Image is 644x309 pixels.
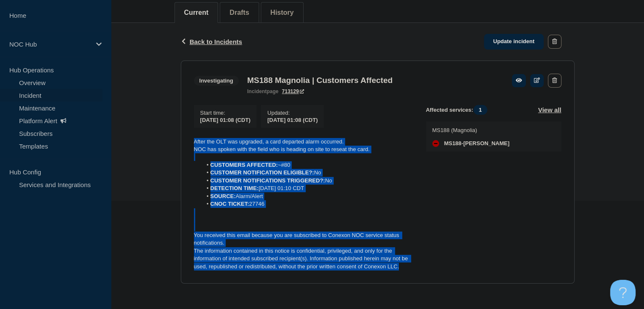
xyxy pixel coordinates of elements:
strong: CUSTOMER NOTIFICATIONS TRIGGERED?: [210,177,325,184]
p: MS188 (Magnolia) [432,127,510,133]
a: Update incident [484,34,544,50]
p: NOC has spoken with the field who is heading on site to reseat the card. [194,146,412,153]
button: View all [538,105,561,115]
button: Current [184,9,209,17]
span: [DATE] 01:08 (CDT) [200,117,251,123]
p: Updated : [267,110,318,116]
button: Back to Incidents [181,38,242,45]
strong: DETECTION TIME: [210,185,259,191]
li: Alarm/Alert [202,193,412,200]
p: page [247,88,279,94]
strong: CUSTOMERS AFFECTED: [210,162,278,168]
button: Drafts [229,9,249,17]
li: ~#80 [202,161,412,169]
p: Start time : [200,110,251,116]
p: You received this email because you are subscribed to Conexon NOC service status notifications. [194,232,412,247]
span: MS188-[PERSON_NAME] [444,140,510,147]
a: 713129 [282,88,304,94]
span: Investigating [194,76,239,86]
li: No [202,169,412,177]
span: 1 [473,105,487,115]
p: The information contained in this notice is confidential, privileged, and only for the informatio... [194,247,412,270]
strong: CUSTOMER NOTIFICATION ELIGIBLE?: [210,169,314,176]
p: NOC Hub [9,41,91,48]
div: [DATE] 01:08 (CDT) [267,116,318,123]
span: incident [247,88,267,94]
span: Back to Incidents [190,38,242,45]
strong: SOURCE: [210,193,236,199]
iframe: Help Scout Beacon - Open [610,280,636,305]
p: After the OLT was upgraded, a card departed alarm occurred. [194,138,412,146]
h3: MS188 Magnolia | Customers Affected [247,76,393,85]
strong: CNOC TICKET: [210,201,249,207]
span: Affected services: [426,105,492,115]
li: No [202,177,412,185]
li: [DATE] 01:10 CDT [202,185,412,192]
div: down [432,140,439,147]
button: History [271,9,294,17]
li: 27746 [202,200,412,208]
